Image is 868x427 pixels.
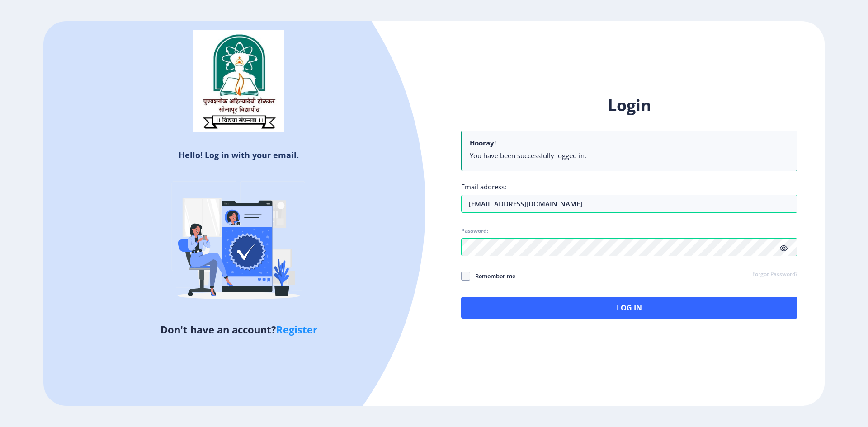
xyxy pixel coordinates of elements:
a: Forgot Password? [752,271,797,279]
button: Log In [461,297,797,319]
span: Remember me [470,271,515,282]
label: Password: [461,227,488,235]
a: Register [276,323,317,336]
h1: Login [461,94,797,116]
h5: Don't have an account? [50,322,427,337]
img: sulogo.png [193,30,284,132]
b: Hooray! [470,138,496,147]
input: Email address [461,195,797,213]
img: Verified-rafiki.svg [160,164,318,322]
label: Email address: [461,182,506,191]
li: You have been successfully logged in. [470,151,789,160]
